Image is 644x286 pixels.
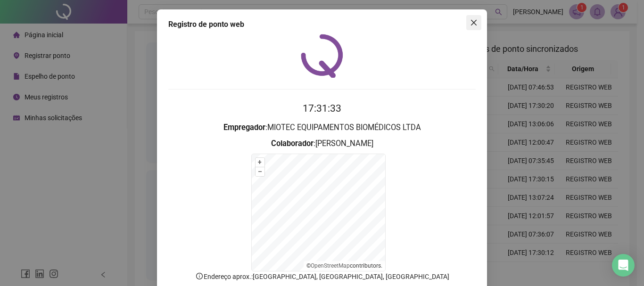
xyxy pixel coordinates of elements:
[168,271,476,282] p: Endereço aprox. : [GEOGRAPHIC_DATA], [GEOGRAPHIC_DATA], [GEOGRAPHIC_DATA]
[195,272,204,280] span: info-circle
[470,19,478,26] span: close
[612,254,635,277] div: Open Intercom Messenger
[466,15,481,30] button: Close
[168,19,476,30] div: Registro de ponto web
[168,122,476,134] h3: : MIOTEC EQUIPAMENTOS BIOMÉDICOS LTDA
[303,103,341,114] time: 17:31:33
[256,158,264,167] button: +
[223,123,265,132] strong: Empregador
[271,139,314,148] strong: Colaborador
[168,138,476,150] h3: : [PERSON_NAME]
[256,167,264,176] button: –
[301,34,343,78] img: QRPoint
[311,262,350,269] a: OpenStreetMap
[306,262,382,269] li: © contributors.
